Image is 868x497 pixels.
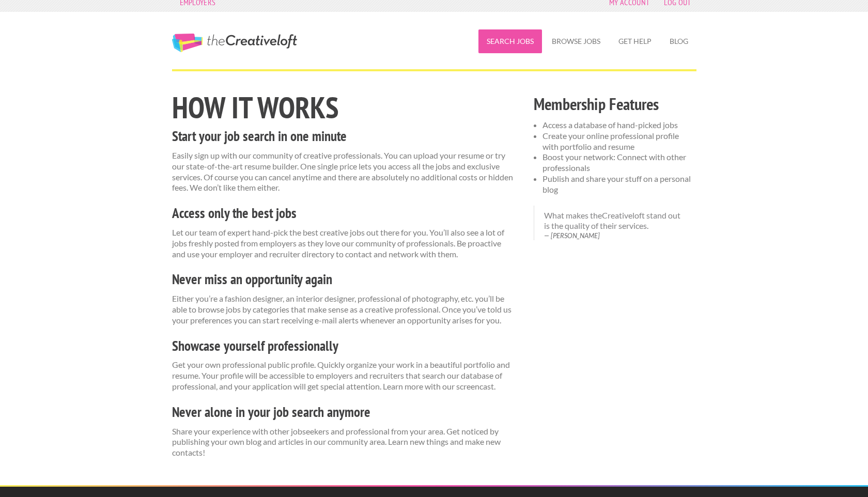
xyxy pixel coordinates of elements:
p: Get your own professional public profile. Quickly organize your work in a beautiful portfolio and... [172,360,516,392]
a: Search Jobs [478,29,542,53]
h3: Never miss an opportunity again [172,270,516,289]
a: Get Help [610,29,660,53]
h3: Start your job search in one minute [172,127,516,146]
h2: Membership Features [534,92,696,116]
a: Blog [661,29,696,53]
span: Create your online professional profile with portfolio and resume [542,131,679,151]
span: Boost your network: Connect with other professionals [542,152,686,173]
cite: [PERSON_NAME] [544,231,686,240]
a: The Creative Loft [172,34,297,52]
span: Access a database of hand-picked jobs [542,120,678,130]
h3: Never alone in your job search anymore [172,402,516,422]
span: Publish and share your stuff on a personal blog [542,174,691,194]
a: Browse Jobs [544,29,609,53]
blockquote: What makes theCreativeloft stand out is the quality of their services. [534,206,696,240]
p: Share your experience with other jobseekers and professional from your area. Get noticed by publi... [172,426,516,458]
p: Let our team of expert hand-pick the best creative jobs out there for you. You’ll also see a lot ... [172,227,516,259]
h1: How it works [172,92,516,122]
h3: Showcase yourself professionally [172,336,516,356]
h3: Access only the best jobs [172,204,516,223]
p: Either you’re a fashion designer, an interior designer, professional of photography, etc. you’ll ... [172,293,516,325]
p: Easily sign up with our community of creative professionals. You can upload your resume or try ou... [172,150,516,193]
